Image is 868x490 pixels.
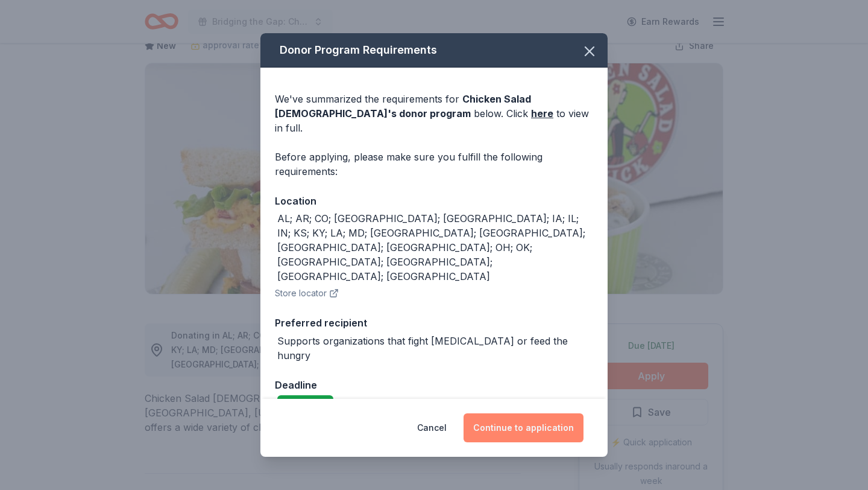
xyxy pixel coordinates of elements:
div: Due [DATE] [277,395,333,412]
div: Location [275,193,593,209]
div: AL; AR; CO; [GEOGRAPHIC_DATA]; [GEOGRAPHIC_DATA]; IA; IL; IN; KS; KY; LA; MD; [GEOGRAPHIC_DATA]; ... [277,211,593,284]
button: Continue to application [464,413,583,442]
div: Preferred recipient [275,315,593,331]
div: Before applying, please make sure you fulfill the following requirements: [275,150,593,179]
a: here [531,106,553,121]
div: Supports organizations that fight [MEDICAL_DATA] or feed the hungry [277,334,593,363]
div: We've summarized the requirements for below. Click to view in full. [275,92,593,135]
button: Store locator [275,286,339,301]
div: Deadline [275,377,593,393]
div: Donor Program Requirements [260,33,608,68]
button: Cancel [417,413,447,442]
